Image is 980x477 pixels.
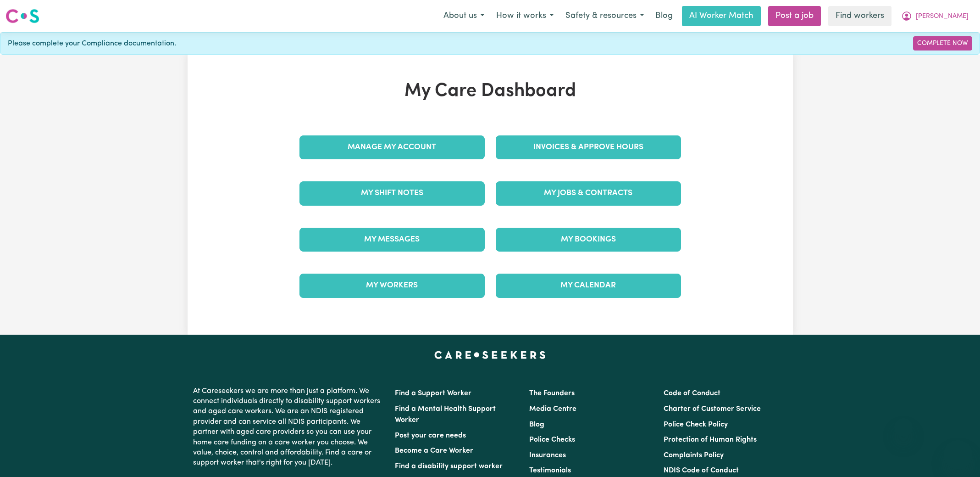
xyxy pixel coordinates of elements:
a: Charter of Customer Service [664,405,761,413]
a: My Bookings [496,228,681,252]
a: Post a job [768,6,821,26]
a: The Founders [529,390,575,397]
a: Careseekers home page [434,351,546,359]
button: Safety & resources [559,6,650,26]
a: Insurances [529,452,566,459]
a: NDIS Code of Conduct [664,467,739,474]
a: My Jobs & Contracts [496,181,681,205]
a: Police Checks [529,436,575,443]
a: Code of Conduct [664,390,720,397]
a: Find a disability support worker [395,463,503,470]
a: Invoices & Approve Hours [496,135,681,159]
p: At Careseekers we are more than just a platform. We connect individuals directly to disability su... [193,382,384,472]
a: Blog [529,421,544,428]
a: Testimonials [529,467,571,474]
a: Protection of Human Rights [664,436,757,443]
a: My Workers [299,274,485,297]
a: My Messages [299,228,485,252]
a: AI Worker Match [682,6,761,26]
a: Find a Support Worker [395,390,471,397]
a: Complete Now [913,36,972,51]
iframe: Button to launch messaging window [943,440,973,470]
span: [PERSON_NAME] [916,11,969,22]
a: My Calendar [496,274,681,297]
a: Police Check Policy [664,421,728,428]
a: Blog [650,6,678,26]
a: Manage My Account [299,135,485,159]
a: Find workers [828,6,891,26]
button: About us [437,6,490,26]
a: Become a Care Worker [395,447,473,455]
img: Careseekers logo [6,8,39,24]
a: Post your care needs [395,432,466,439]
span: Please complete your Compliance documentation. [8,38,176,49]
h1: My Care Dashboard [294,80,687,102]
a: Find a Mental Health Support Worker [395,405,496,424]
button: My Account [895,6,974,26]
a: My Shift Notes [299,181,485,205]
iframe: Close message [894,418,913,437]
a: Media Centre [529,405,576,413]
a: Complaints Policy [664,452,724,459]
a: Careseekers logo [6,6,39,27]
button: How it works [490,6,559,26]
